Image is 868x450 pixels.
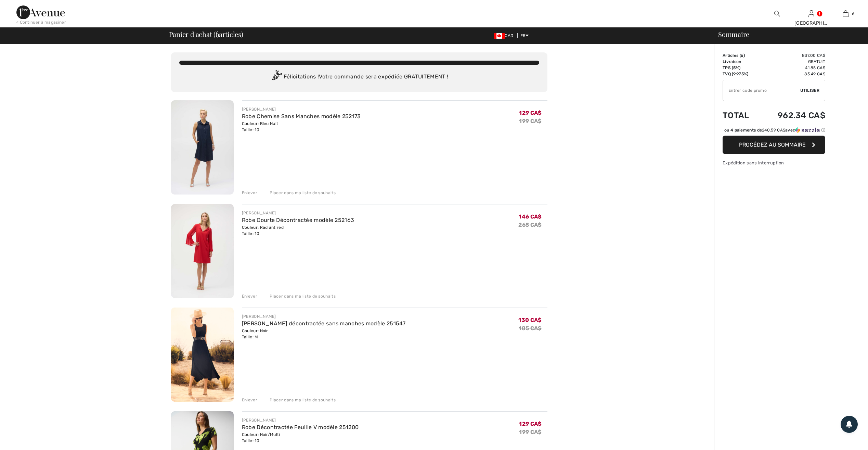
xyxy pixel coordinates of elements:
div: < Continuer à magasiner [16,19,66,25]
span: 146 CA$ [519,213,542,220]
span: 129 CA$ [519,110,542,116]
span: CAD [494,33,516,38]
span: 240.59 CA$ [762,128,785,133]
td: Livraison [723,59,759,65]
div: [PERSON_NAME] [242,313,406,320]
div: Couleur: Radiant red Taille: 10 [242,224,354,237]
span: 6 [852,11,854,17]
div: Expédition sans interruption [723,160,825,166]
div: Placer dans ma liste de souhaits [264,397,336,403]
a: Robe Courte Décontractée modèle 252163 [242,217,354,223]
div: Placer dans ma liste de souhaits [264,190,336,196]
a: [PERSON_NAME] décontractée sans manches modèle 251547 [242,320,406,327]
span: Panier d'achat ( articles) [169,31,243,38]
div: ou 4 paiements de avec [724,127,825,133]
td: TVQ (9.975%) [723,71,759,77]
img: Mes infos [808,10,814,18]
div: Enlever [242,293,257,299]
div: Sommaire [710,31,864,38]
div: Couleur: Bleu Nuit Taille: 10 [242,121,361,133]
a: Robe Chemise Sans Manches modèle 252173 [242,113,361,120]
div: Enlever [242,397,257,403]
img: Robe Chemise Sans Manches modèle 252173 [171,100,234,195]
input: Code promo [723,80,800,101]
img: Canadian Dollar [494,33,505,39]
td: 962.34 CA$ [759,104,825,127]
img: Robe Courte Décontractée modèle 252163 [171,204,234,298]
div: Couleur: Noir Taille: M [242,328,406,340]
img: Mon panier [843,10,848,18]
div: ou 4 paiements de240.59 CA$avecSezzle Cliquez pour en savoir plus sur Sezzle [723,127,825,136]
button: Procédez au sommaire [723,136,825,154]
span: FR [520,33,529,38]
div: [PERSON_NAME] [242,106,361,112]
s: 199 CA$ [519,429,542,435]
a: 6 [829,10,862,18]
td: 837.00 CA$ [759,52,825,59]
div: [PERSON_NAME] [242,210,354,216]
s: 199 CA$ [519,118,542,124]
a: Se connecter [808,10,814,17]
td: TPS (5%) [723,65,759,71]
img: Robe décontractée sans manches modèle 251547 [171,308,234,402]
td: 83.49 CA$ [759,71,825,77]
a: Robe Décontractée Feuille V modèle 251200 [242,424,359,430]
td: Gratuit [759,59,825,65]
div: Couleur: Noir/Multi Taille: 10 [242,432,359,444]
td: Articles ( ) [723,52,759,59]
div: Félicitations ! Votre commande sera expédiée GRATUITEMENT ! [179,70,539,84]
span: Procédez au sommaire [739,141,806,148]
img: Sezzle [795,127,820,133]
td: 41.85 CA$ [759,65,825,71]
td: Total [723,104,759,127]
img: Congratulation2.svg [270,70,284,84]
div: Enlever [242,190,257,196]
span: 6 [216,29,219,38]
span: 129 CA$ [519,421,542,427]
div: [GEOGRAPHIC_DATA] [794,20,828,27]
img: recherche [774,10,780,18]
img: 1ère Avenue [16,5,65,19]
div: Placer dans ma liste de souhaits [264,293,336,299]
s: 185 CA$ [519,325,542,332]
span: 6 [741,53,743,58]
div: [PERSON_NAME] [242,417,359,423]
s: 265 CA$ [518,222,542,228]
span: Utiliser [800,87,819,93]
span: 130 CA$ [518,317,542,323]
